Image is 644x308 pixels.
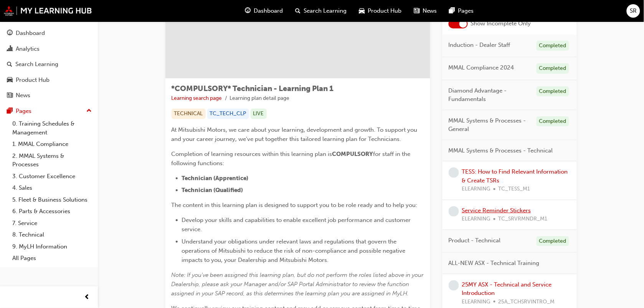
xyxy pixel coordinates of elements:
[84,293,90,302] span: prev-icon
[3,25,95,104] button: DashboardAnalyticsSearch LearningProduct HubNews
[3,57,95,71] a: Search Learning
[332,151,373,157] span: COMPULSORY
[423,7,437,15] span: News
[7,61,12,68] span: search-icon
[7,30,13,37] span: guage-icon
[449,206,459,217] span: learningRecordVerb_NONE-icon
[182,175,249,182] span: Technician (Apprentice)
[289,3,353,19] a: search-iconSearch Learning
[368,7,401,15] span: Product Hub
[7,92,13,99] span: news-icon
[245,6,251,16] span: guage-icon
[462,168,568,184] a: TESS: How to Find Relevant Information & Create TSRs
[172,151,412,167] span: for staff in the following functions:
[359,6,365,16] span: car-icon
[172,84,334,93] span: *COMPULSORY* Technician - Learning Plan 1
[462,281,552,297] a: 25MY ASX - Technical and Service Introduction
[537,41,569,51] div: Completed
[9,150,95,171] a: 2. MMAL Systems & Processes
[3,73,95,87] a: Product Hub
[3,26,95,40] a: Dashboard
[9,118,95,138] a: 0. Training Schedules & Management
[9,171,95,182] a: 3. Customer Excellence
[9,252,95,264] a: All Pages
[86,106,92,116] span: up-icon
[207,109,249,119] div: TC_TECH_CLP
[230,94,290,103] li: Learning plan detail page
[449,86,530,104] span: Diamond Advantage - Fundamentals
[295,6,301,16] span: search-icon
[3,88,95,103] a: News
[16,91,30,100] div: News
[499,215,548,224] span: TC_SRVRMNDR_M1
[471,19,531,28] span: Show Incomplete Only
[3,42,95,56] a: Analytics
[9,229,95,241] a: 8. Technical
[449,280,459,291] span: learningRecordVerb_NONE-icon
[182,217,413,233] span: Develop your skills and capabilities to enable excellent job performance and customer service.
[172,202,418,209] span: The content in this learning plan is designed to support you to be role ready and to help you:
[627,4,640,18] button: SR
[9,138,95,150] a: 1. MMAL Compliance
[16,76,50,84] div: Product Hub
[443,3,480,19] a: pages-iconPages
[449,167,459,178] span: learningRecordVerb_NONE-icon
[251,109,267,119] div: LIVE
[3,104,95,118] button: Pages
[9,182,95,194] a: 4. Sales
[7,108,13,115] span: pages-icon
[304,7,347,15] span: Search Learning
[462,207,531,214] a: Service Reminder Stickers
[537,63,569,74] div: Completed
[462,215,490,224] span: ELEARNING
[172,126,419,142] span: At Mitsubishi Motors, we care about your learning, development and growth. To support you and you...
[462,298,490,306] span: ELEARNING
[499,185,530,194] span: TC_TESS_M1
[537,236,569,247] div: Completed
[499,298,555,306] span: 25A_TCHSRVINTRO_M
[353,3,408,19] a: car-iconProduct Hub
[449,236,501,245] span: Product - Technical
[9,205,95,217] a: 6. Parts & Accessories
[449,41,510,50] span: Induction - Dealer Staff
[172,95,222,101] a: Learning search page
[7,46,13,53] span: chart-icon
[4,6,92,16] img: mmal
[449,116,530,134] span: MMAL Systems & Processes - General
[9,217,95,229] a: 7. Service
[172,272,425,297] span: Note: If you've been assigned this learning plan, but do not perform the roles listed above in yo...
[537,116,569,127] div: Completed
[449,146,553,155] span: MMAL Systems & Processes - Technical
[254,7,283,15] span: Dashboard
[408,3,443,19] a: news-iconNews
[182,238,407,263] span: Understand your obligations under relevant laws and regulations that govern the operations of Mit...
[172,109,206,119] div: TECHNICAL
[414,6,419,16] span: news-icon
[449,6,455,16] span: pages-icon
[462,185,490,194] span: ELEARNING
[9,194,95,206] a: 5. Fleet & Business Solutions
[16,45,40,53] div: Analytics
[239,3,289,19] a: guage-iconDashboard
[172,151,332,157] span: Completion of learning resources within this learning plan is
[9,241,95,253] a: 9. MyLH Information
[182,187,243,194] span: Technician (Qualified)
[449,259,540,268] span: ALL-NEW ASX - Technical Training
[630,7,637,15] span: SR
[7,77,13,84] span: car-icon
[15,60,58,69] div: Search Learning
[16,107,31,116] div: Pages
[458,7,474,15] span: Pages
[16,29,45,38] div: Dashboard
[449,63,514,72] span: MMAL Compliance 2024
[537,86,569,97] div: Completed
